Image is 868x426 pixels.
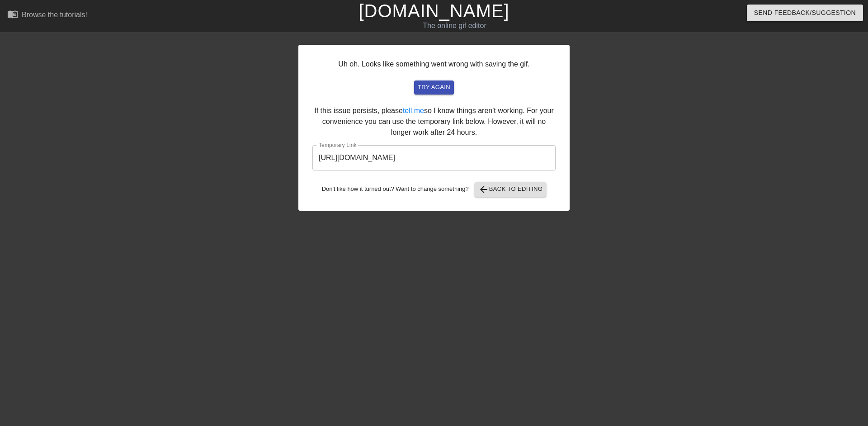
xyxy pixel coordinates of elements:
button: try again [414,80,454,95]
a: tell me [403,107,424,114]
button: Send Feedback/Suggestion [747,5,863,21]
div: Don't like how it turned out? Want to change something? [312,182,556,197]
span: Back to Editing [478,184,543,195]
button: Back to Editing [475,182,547,197]
input: bare [312,145,556,170]
span: arrow_back [478,184,489,195]
span: menu_book [7,9,18,19]
div: Uh oh. Looks like something went wrong with saving the gif. If this issue persists, please so I k... [298,45,570,211]
div: Browse the tutorials! [22,11,87,19]
span: Send Feedback/Suggestion [754,7,856,19]
a: [DOMAIN_NAME] [359,1,509,21]
span: try again [418,82,450,93]
a: Browse the tutorials! [7,9,87,23]
div: The online gif editor [294,20,615,31]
